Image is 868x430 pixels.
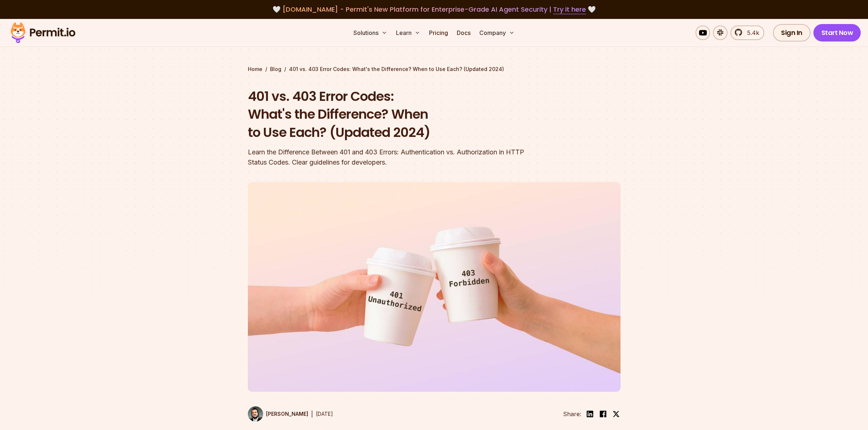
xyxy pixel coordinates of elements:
a: Start Now [813,24,861,42]
div: | [311,410,313,418]
a: Docs [454,25,473,40]
button: Learn [393,25,423,40]
a: Try it here [553,5,586,14]
div: / / [248,66,621,73]
span: 5.4k [743,28,759,37]
a: Pricing [426,25,451,40]
img: 401 vs. 403 Error Codes: What's the Difference? When to Use Each? (Updated 2024) [248,182,621,392]
img: twitter [613,410,620,418]
a: Blog [270,66,281,73]
p: [PERSON_NAME] [266,410,308,418]
img: linkedin [586,410,594,418]
a: Sign In [773,24,810,42]
h1: 401 vs. 403 Error Codes: What's the Difference? When to Use Each? (Updated 2024) [248,87,527,142]
div: 🤍 🤍 [17,4,851,15]
li: Share: [563,410,581,418]
a: 5.4k [730,25,764,40]
button: Solutions [350,25,390,40]
a: Home [248,66,262,73]
span: [DOMAIN_NAME] - Permit's New Platform for Enterprise-Grade AI Agent Security | [282,5,586,14]
a: [PERSON_NAME] [248,406,308,422]
time: [DATE] [316,411,333,417]
img: facebook [599,410,607,418]
button: Company [476,25,518,40]
img: Permit logo [7,20,79,45]
img: Gabriel L. Manor [248,406,263,422]
div: Learn the Difference Between 401 and 403 Errors: Authentication vs. Authorization in HTTP Status ... [248,147,527,167]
